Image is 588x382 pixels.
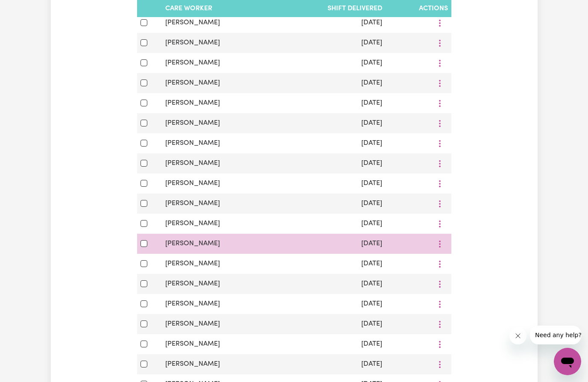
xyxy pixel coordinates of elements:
[274,214,386,234] td: [DATE]
[432,117,448,130] button: More options
[274,53,386,73] td: [DATE]
[165,260,220,267] span: [PERSON_NAME]
[274,314,386,334] td: [DATE]
[165,59,220,66] span: [PERSON_NAME]
[274,274,386,294] td: [DATE]
[165,100,220,106] span: [PERSON_NAME]
[432,317,448,331] button: More options
[274,33,386,53] td: [DATE]
[165,19,220,26] span: [PERSON_NAME]
[274,113,386,133] td: [DATE]
[274,334,386,354] td: [DATE]
[274,173,386,194] td: [DATE]
[432,358,448,371] button: More options
[165,39,220,46] span: [PERSON_NAME]
[432,76,448,90] button: More options
[432,157,448,170] button: More options
[274,234,386,254] td: [DATE]
[432,97,448,110] button: More options
[432,137,448,150] button: More options
[165,160,220,167] span: [PERSON_NAME]
[165,361,220,367] span: [PERSON_NAME]
[432,338,448,351] button: More options
[509,327,527,344] iframe: Close message
[432,177,448,190] button: More options
[432,16,448,29] button: More options
[274,13,386,33] td: [DATE]
[554,348,581,375] iframe: Button to launch messaging window
[165,79,220,86] span: [PERSON_NAME]
[432,197,448,210] button: More options
[5,6,52,13] span: Need any help?
[165,180,220,187] span: [PERSON_NAME]
[165,240,220,247] span: [PERSON_NAME]
[274,93,386,113] td: [DATE]
[432,237,448,250] button: More options
[274,194,386,214] td: [DATE]
[432,36,448,50] button: More options
[432,257,448,270] button: More options
[274,73,386,93] td: [DATE]
[274,294,386,314] td: [DATE]
[274,254,386,274] td: [DATE]
[165,120,220,126] span: [PERSON_NAME]
[165,5,212,12] span: Care Worker
[432,217,448,230] button: More options
[432,56,448,70] button: More options
[165,320,220,327] span: [PERSON_NAME]
[432,277,448,291] button: More options
[274,153,386,173] td: [DATE]
[274,133,386,153] td: [DATE]
[165,140,220,147] span: [PERSON_NAME]
[432,297,448,311] button: More options
[530,326,581,344] iframe: Message from company
[165,220,220,227] span: [PERSON_NAME]
[274,354,386,374] td: [DATE]
[165,341,220,347] span: [PERSON_NAME]
[165,300,220,307] span: [PERSON_NAME]
[165,280,220,287] span: [PERSON_NAME]
[165,200,220,207] span: [PERSON_NAME]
